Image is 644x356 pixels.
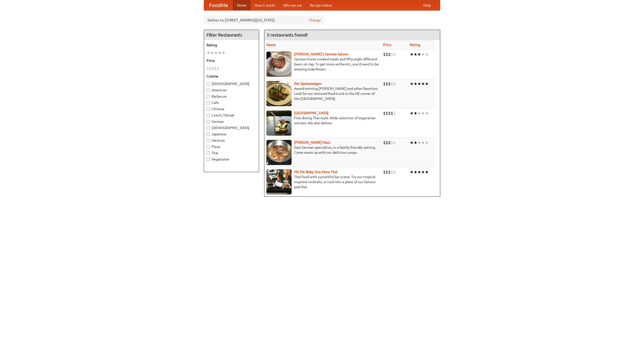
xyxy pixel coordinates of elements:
li: ★ [210,50,214,56]
li: ★ [410,140,414,145]
li: ★ [425,81,429,87]
li: $ [386,169,388,175]
b: Hit Me Baby One More Thai [294,170,338,174]
a: [PERSON_NAME] Haus [294,140,330,144]
h5: Price [207,58,256,63]
input: German [207,120,210,123]
li: $ [386,140,388,145]
div: Deliver to: [STREET_ADDRESS][US_STATE] [204,16,325,25]
li: ★ [421,52,425,57]
h5: Rating [207,43,256,48]
li: $ [391,110,393,116]
li: $ [393,110,396,116]
li: ★ [425,110,429,116]
a: [GEOGRAPHIC_DATA] [294,111,329,115]
li: $ [388,110,391,116]
input: Chinese [207,107,210,111]
li: ★ [421,110,425,116]
input: Mexican [207,139,210,142]
li: $ [388,169,391,175]
p: East German specialties, in a family-friendly setting. Come warm up with our delicious soups. [266,145,379,155]
input: Japanese [207,133,210,136]
li: $ [393,140,396,145]
li: ★ [218,50,222,56]
li: $ [383,140,386,145]
a: How it works [251,0,279,10]
li: $ [217,66,219,71]
input: Czech / Slovak [207,114,210,117]
p: German home-cooked meals and fifty-eight different beers on tap. To get more authentic, you'd nee... [266,57,379,72]
a: Home [233,0,251,10]
li: ★ [417,52,421,57]
a: Who we are [279,0,306,10]
h4: Filter Restaurants [204,30,259,40]
li: $ [388,52,391,57]
label: Japanese [207,132,256,137]
li: $ [391,52,393,57]
label: Czech / Slovak [207,113,256,118]
li: ★ [421,140,425,145]
a: Recipe videos [306,0,336,10]
li: $ [207,66,209,71]
label: Mexican [207,138,256,143]
label: Vegetarian [207,157,256,162]
li: ★ [410,169,414,175]
li: $ [386,52,388,57]
a: Rating [410,43,420,47]
li: $ [393,169,396,175]
a: Help [419,0,435,10]
li: $ [388,140,391,145]
input: [DEMOGRAPHIC_DATA] [207,82,210,86]
li: $ [383,110,386,116]
li: ★ [414,81,417,87]
li: $ [212,66,214,71]
label: Pizza [207,144,256,149]
img: speisewagen.jpg [266,81,292,106]
li: ★ [414,52,417,57]
label: Chinese [207,106,256,111]
img: babythai.jpg [266,169,292,194]
li: ★ [410,52,414,57]
input: Thai [207,151,210,155]
li: ★ [417,81,421,87]
li: ★ [421,169,425,175]
input: American [207,89,210,92]
li: ★ [417,169,421,175]
li: ★ [410,81,414,87]
img: esthers.jpg [266,52,292,77]
img: satay.jpg [266,110,292,136]
a: Price [383,43,391,47]
li: ★ [214,50,218,56]
input: Cafe [207,101,210,104]
li: ★ [414,110,417,116]
input: Pizza [207,145,210,148]
a: Name [266,43,276,47]
img: kohlhaus.jpg [266,140,292,165]
label: German [207,119,256,124]
li: ★ [417,110,421,116]
li: ★ [425,140,429,145]
li: ★ [414,169,417,175]
li: $ [386,81,388,87]
li: $ [383,52,386,57]
li: $ [383,81,386,87]
li: ★ [410,110,414,116]
li: $ [393,52,396,57]
li: $ [391,169,393,175]
label: [DEMOGRAPHIC_DATA] [207,81,256,86]
label: Barbecue [207,94,256,99]
li: ★ [414,140,417,145]
b: [PERSON_NAME]'s German Saloon [294,52,348,56]
h5: Cuisine [207,74,256,79]
li: $ [388,81,391,87]
li: $ [393,81,396,87]
label: American [207,88,256,93]
li: $ [209,66,212,71]
a: Der Speisewagen [294,82,321,86]
p: Award-winning [PERSON_NAME] and other favorites. Look for our restored food truck in the NE corne... [266,86,379,101]
a: FoodMe [204,0,233,10]
ng-pluralize: 5 restaurants found! [267,32,308,37]
p: Thai food with a youthful bar scene. Try our tropical inspired cocktails, or tuck into a plate of... [266,174,379,189]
